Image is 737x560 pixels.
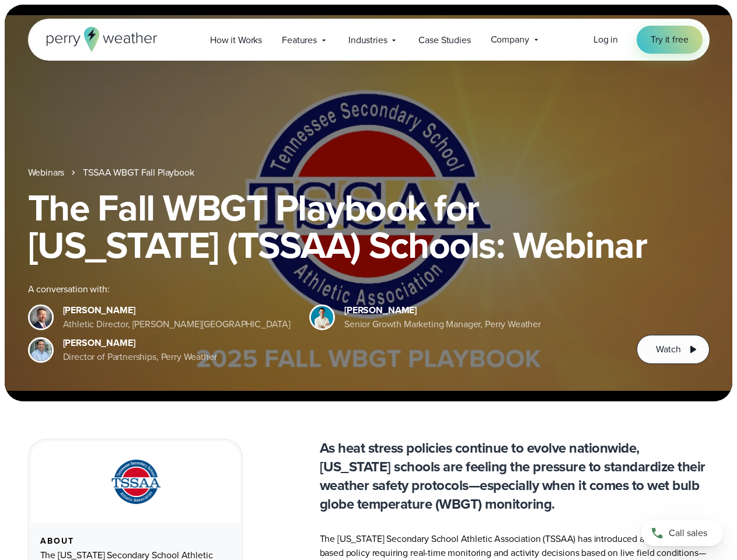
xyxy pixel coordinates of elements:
[637,26,702,54] a: Try it free
[320,439,710,513] p: As heat stress policies continue to evolve nationwide, [US_STATE] schools are feeling the pressur...
[63,336,217,350] div: [PERSON_NAME]
[408,28,480,52] a: Case Studies
[210,33,262,47] span: How it Works
[83,166,194,180] a: TSSAA WBGT Fall Playbook
[282,33,317,47] span: Features
[311,306,333,328] img: Spencer Patton, Perry Weather
[28,166,710,180] nav: Breadcrumb
[28,166,65,180] a: Webinars
[63,317,291,331] div: Athletic Director, [PERSON_NAME][GEOGRAPHIC_DATA]
[30,306,52,328] img: Brian Wyatt
[418,33,470,47] span: Case Studies
[593,33,618,46] span: Log in
[593,33,618,47] a: Log in
[669,526,707,540] span: Call sales
[28,282,619,296] div: A conversation with:
[491,33,529,47] span: Company
[28,189,710,264] h1: The Fall WBGT Playbook for [US_STATE] (TSSAA) Schools: Webinar
[40,537,230,546] div: About
[30,339,52,361] img: Jeff Wood
[344,317,541,331] div: Senior Growth Marketing Manager, Perry Weather
[637,335,709,364] button: Watch
[651,33,688,47] span: Try it free
[63,350,217,364] div: Director of Partnerships, Perry Weather
[656,342,680,356] span: Watch
[63,303,291,317] div: [PERSON_NAME]
[641,520,723,546] a: Call sales
[200,28,272,52] a: How it Works
[344,303,541,317] div: [PERSON_NAME]
[348,33,387,47] span: Industries
[96,456,174,509] img: TSSAA-Tennessee-Secondary-School-Athletic-Association.svg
